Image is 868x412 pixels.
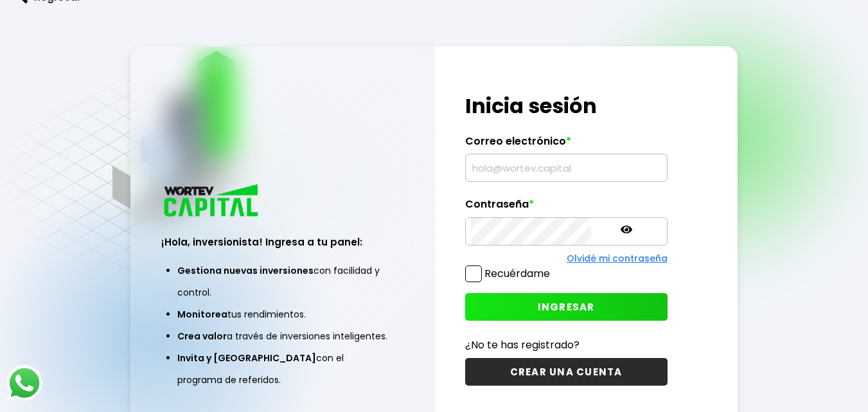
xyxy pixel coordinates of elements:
[177,352,316,364] span: Invita y [GEOGRAPHIC_DATA]
[484,266,550,281] label: Recuérdame
[465,198,668,217] label: Contraseña
[177,330,227,343] span: Crea valor
[177,308,227,321] span: Monitorea
[177,264,314,277] span: Gestiona nuevas inversiones
[471,154,662,181] input: hola@wortev.capital
[465,293,668,321] button: INGRESAR
[567,252,668,265] a: Olvidé mi contraseña
[465,337,668,353] p: ¿No te has registrado?
[465,135,668,154] label: Correo electrónico
[465,91,668,121] h1: Inicia sesión
[161,235,404,249] h3: ¡Hola, inversionista! Ingresa a tu panel:
[177,347,388,391] li: con el programa de referidos.
[161,183,263,220] img: logo_wortev_capital
[177,303,388,325] li: tus rendimientos.
[538,300,595,314] span: INGRESAR
[177,325,388,347] li: a través de inversiones inteligentes.
[177,260,388,303] li: con facilidad y control.
[6,365,42,401] img: logos_whatsapp-icon.242b2217.svg
[465,358,668,386] button: CREAR UNA CUENTA
[465,337,668,386] a: ¿No te has registrado?CREAR UNA CUENTA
